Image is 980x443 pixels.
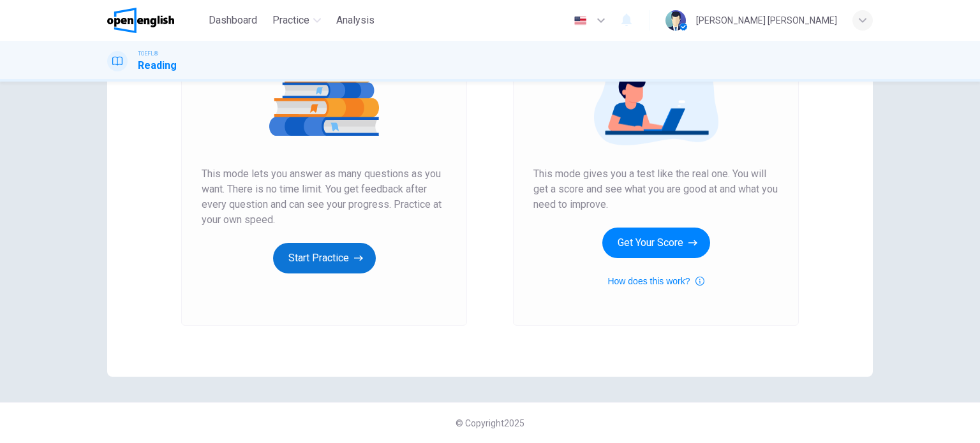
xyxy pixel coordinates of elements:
[665,10,686,31] img: Profile picture
[204,9,262,32] button: Dashboard
[202,166,447,228] span: This mode lets you answer as many questions as you want. There is no time limit. You get feedback...
[607,273,704,289] button: How does this work?
[696,13,837,28] div: [PERSON_NAME] [PERSON_NAME]
[272,13,309,28] span: Practice
[209,13,257,28] span: Dashboard
[273,243,376,273] button: Start Practice
[267,9,326,32] button: Practice
[138,58,177,73] h1: Reading
[331,9,380,32] button: Analysis
[138,49,158,58] span: TOEFL®
[107,8,174,33] img: OpenEnglish logo
[336,13,375,28] span: Analysis
[533,166,778,212] span: This mode gives you a test like the real one. You will get a score and see what you are good at a...
[572,16,588,25] img: en
[602,228,710,258] button: Get Your Score
[107,8,204,33] a: OpenEnglish logo
[456,418,524,428] span: © Copyright 2025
